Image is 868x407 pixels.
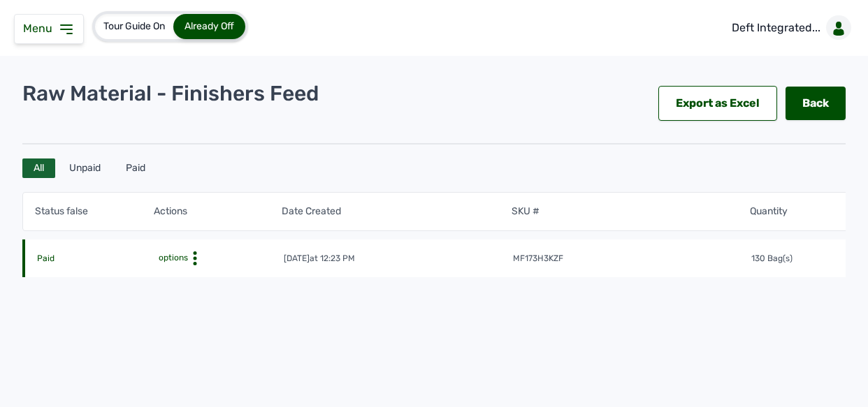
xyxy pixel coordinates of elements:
[115,158,157,178] div: Paid
[103,20,165,32] span: Tour Guide On
[721,8,857,47] a: Deft Integrated...
[156,252,188,263] span: options
[36,252,155,266] td: Paid
[23,22,75,35] a: Menu
[22,81,319,121] p: Raw Material - Finishers Feed
[34,204,153,219] th: Status false
[185,20,234,32] span: Already Off
[58,158,112,178] div: Unpaid
[512,252,751,266] td: mf173h3kZf
[281,204,511,219] th: Date Created
[786,87,846,120] a: Back
[310,253,355,263] span: at 12:23 PM
[284,253,355,264] div: [DATE]
[153,204,272,219] th: Actions
[658,86,777,121] div: Export as Excel
[732,20,820,36] p: Deft Integrated...
[22,158,55,178] div: All
[511,204,749,219] th: SKU #
[23,22,58,35] span: Menu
